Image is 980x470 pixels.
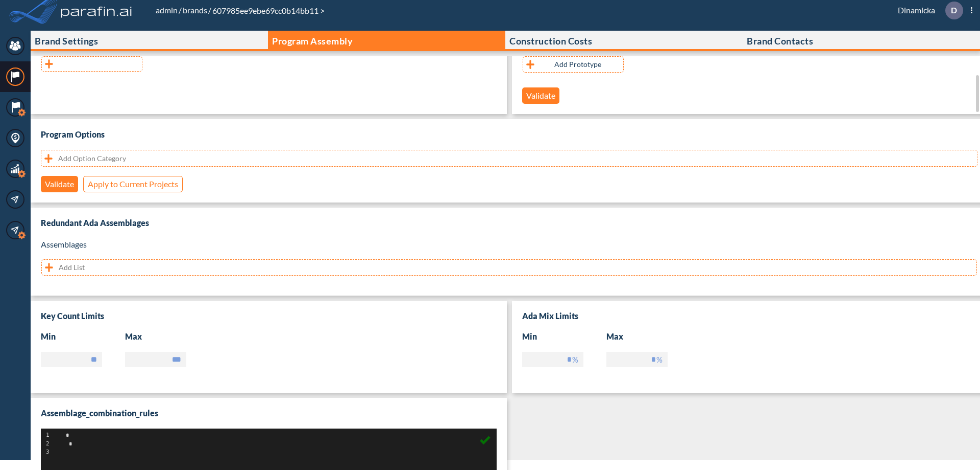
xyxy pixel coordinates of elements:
[505,31,743,51] button: Construction Costs
[747,36,813,46] p: Brand Contacts
[554,59,601,70] p: Add Prototype
[41,56,142,72] button: add line
[46,431,63,440] div: 1
[509,36,592,46] p: Construction Costs
[125,331,209,342] h3: Max
[182,5,208,15] a: brands
[272,36,353,46] p: Program Assembly
[523,56,624,73] button: Add Prototype
[35,36,98,46] p: Brand Settings
[59,262,85,273] p: Add List
[58,153,126,164] p: Add Option Category
[155,5,179,15] a: admin
[268,31,505,51] button: Program Assembly
[656,354,663,365] label: %
[572,354,578,365] label: %
[41,259,977,276] button: Add List
[182,4,211,16] li: /
[883,2,972,19] div: Dinamicka
[46,448,63,457] div: 3
[155,4,182,16] li: /
[41,331,125,342] h3: Min
[951,6,957,15] p: D
[41,150,977,167] button: Add Option Category
[743,31,980,51] button: Brand Contacts
[41,238,977,251] p: Assemblages
[41,176,78,192] button: Validate
[46,440,63,449] div: 2
[41,311,497,321] h3: Key count limits
[522,311,978,321] h3: Ada mix limits
[41,129,977,140] h3: Program Options
[41,408,497,418] h3: assemblage_combination_rules
[522,331,606,342] h3: min
[41,218,977,228] h3: Redundant Ada Assemblages
[522,87,559,104] button: Validate
[83,176,183,192] button: Apply to Current Projects
[211,6,326,15] span: 607985ee9ebe69cc0b14bb11 >
[606,331,691,342] h3: max
[31,31,268,51] button: Brand Settings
